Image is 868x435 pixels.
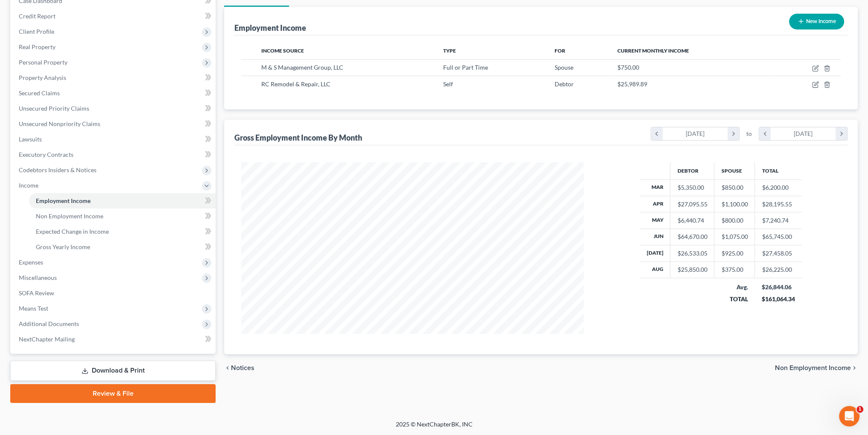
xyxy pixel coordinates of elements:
a: Non Employment Income [29,209,216,224]
a: Expected Change in Income [29,224,216,239]
span: Notices [231,364,254,371]
i: chevron_right [836,127,847,140]
div: $161,064.34 [762,295,795,303]
th: May [640,212,670,229]
span: Non Employment Income [775,364,851,371]
button: Non Employment Income chevron_right [775,364,858,371]
div: $27,095.55 [677,200,707,209]
a: Executory Contracts [12,147,216,162]
div: $925.00 [721,249,748,258]
a: Download & Print [10,361,216,381]
span: Income Source [261,47,304,54]
span: $750.00 [617,64,639,71]
a: Review & File [10,384,216,403]
i: chevron_right [851,364,858,371]
div: [DATE] [771,127,836,140]
div: Gross Employment Income By Month [234,132,362,143]
span: Income [19,182,38,189]
a: NextChapter Mailing [12,332,216,347]
div: $800.00 [721,216,748,225]
span: Secured Claims [19,89,60,97]
a: Secured Claims [12,85,216,101]
a: Property Analysis [12,70,216,85]
a: Credit Report [12,9,216,24]
span: to [746,129,752,138]
th: Mar [640,179,670,196]
span: SOFA Review [19,289,54,297]
a: Unsecured Nonpriority Claims [12,116,216,132]
span: Debtor [555,80,574,88]
span: Property Analysis [19,74,66,81]
span: Credit Report [19,12,56,20]
td: $65,745.00 [755,229,802,245]
th: Jun [640,229,670,245]
span: Codebtors Insiders & Notices [19,166,96,173]
th: Aug [640,262,670,278]
span: Additional Documents [19,320,79,327]
span: Unsecured Nonpriority Claims [19,120,100,127]
span: Means Test [19,305,48,312]
div: $26,844.06 [762,283,795,291]
span: Spouse [555,64,573,71]
td: $6,200.00 [755,179,802,196]
span: $25,989.89 [617,80,647,88]
a: Unsecured Priority Claims [12,101,216,116]
span: M & S Management Group, LLC [261,64,343,71]
a: SOFA Review [12,285,216,301]
td: $7,240.74 [755,212,802,229]
span: Expected Change in Income [36,228,109,235]
span: Employment Income [36,197,91,204]
span: For [555,47,565,54]
th: [DATE] [640,245,670,262]
th: Debtor [670,162,714,179]
span: Self [443,80,453,88]
span: 1 [856,406,863,413]
th: Apr [640,196,670,212]
i: chevron_left [759,127,771,140]
i: chevron_left [651,127,663,140]
span: Executory Contracts [19,151,73,158]
span: Real Property [19,43,56,50]
span: Client Profile [19,28,54,35]
a: Lawsuits [12,132,216,147]
div: $1,075.00 [721,232,748,241]
th: Spouse [714,162,755,179]
div: Employment Income [234,23,306,33]
button: chevron_left Notices [224,364,254,371]
div: $5,350.00 [677,183,707,192]
th: Total [755,162,802,179]
span: RC Remodel & Repair, LLC [261,80,330,88]
span: Miscellaneous [19,274,57,281]
div: Avg. [721,283,748,291]
div: $375.00 [721,265,748,274]
span: Full or Part Time [443,64,488,71]
span: Gross Yearly Income [36,243,90,250]
td: $27,458.05 [755,245,802,262]
div: $26,533.05 [677,249,707,258]
span: Lawsuits [19,135,42,143]
span: Expenses [19,259,43,266]
div: $1,100.00 [721,200,748,209]
div: [DATE] [663,127,728,140]
td: $26,225.00 [755,262,802,278]
div: TOTAL [721,295,748,303]
iframe: Intercom live chat [839,406,859,426]
span: Type [443,47,456,54]
div: $850.00 [721,183,748,192]
span: Unsecured Priority Claims [19,105,89,112]
div: $6,440.74 [677,216,707,225]
a: Gross Yearly Income [29,239,216,255]
td: $28,195.55 [755,196,802,212]
a: Employment Income [29,193,216,209]
i: chevron_left [224,364,231,371]
span: Non Employment Income [36,212,103,220]
div: $25,850.00 [677,265,707,274]
span: NextChapter Mailing [19,335,75,343]
span: Personal Property [19,59,67,66]
button: New Income [789,14,844,29]
span: Current Monthly Income [617,47,689,54]
i: chevron_right [728,127,739,140]
div: $64,670.00 [677,232,707,241]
